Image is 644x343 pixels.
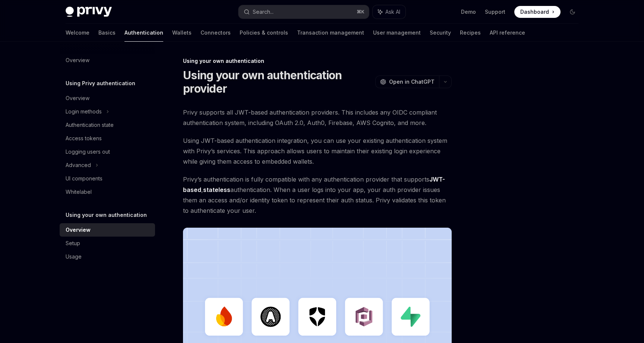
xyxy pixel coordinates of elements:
[203,186,230,194] a: stateless
[60,185,155,199] a: Whitelabel
[60,223,155,237] a: Overview
[183,107,452,128] span: Privy supports all JWT-based authentication providers. This includes any OIDC compliant authentic...
[240,24,288,42] a: Policies & controls
[485,8,505,16] a: Support
[253,7,274,16] div: Search...
[66,147,110,156] div: Logging users out
[60,237,155,250] a: Setup
[172,24,192,42] a: Wallets
[60,145,155,158] a: Logging users out
[460,24,481,42] a: Recipes
[124,24,163,42] a: Authentication
[430,24,451,42] a: Security
[98,24,116,42] a: Basics
[66,225,91,234] div: Overview
[66,7,112,17] img: dark logo
[461,8,476,16] a: Demo
[375,76,439,88] button: Open in ChatGPT
[60,54,155,67] a: Overview
[66,239,80,248] div: Setup
[389,78,435,86] span: Open in ChatGPT
[385,8,400,16] span: Ask AI
[66,134,102,143] div: Access tokens
[60,132,155,145] a: Access tokens
[201,24,231,42] a: Connectors
[373,24,421,42] a: User management
[514,6,561,18] a: Dashboard
[520,8,549,16] span: Dashboard
[183,68,372,95] h1: Using your own authentication provider
[66,107,102,116] div: Login methods
[66,79,135,88] h5: Using Privy authentication
[239,5,369,19] button: Search...⌘K
[60,92,155,105] a: Overview
[297,24,364,42] a: Transaction management
[183,57,452,65] div: Using your own authentication
[183,174,452,216] span: Privy’s authentication is fully compatible with any authentication provider that supports , authe...
[357,9,364,15] span: ⌘ K
[66,187,92,196] div: Whitelabel
[566,6,578,18] button: Toggle dark mode
[490,24,525,42] a: API reference
[373,5,405,19] button: Ask AI
[183,135,452,167] span: Using JWT-based authentication integration, you can use your existing authentication system with ...
[66,24,89,42] a: Welcome
[66,94,89,103] div: Overview
[60,250,155,263] a: Usage
[66,174,102,183] div: UI components
[66,56,89,65] div: Overview
[60,118,155,132] a: Authentication state
[66,161,91,170] div: Advanced
[66,252,82,261] div: Usage
[66,121,114,129] div: Authentication state
[60,172,155,185] a: UI components
[66,211,147,219] h5: Using your own authentication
